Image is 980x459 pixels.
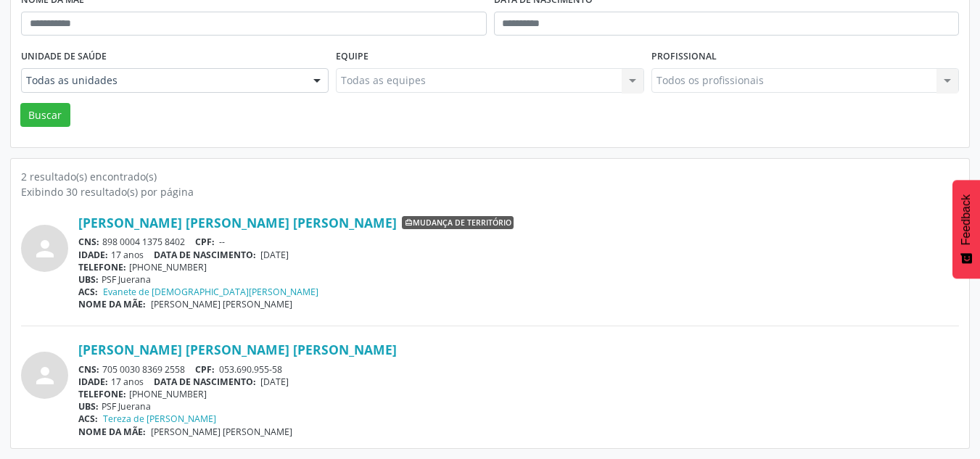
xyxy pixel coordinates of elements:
[78,376,108,388] span: IDADE:
[78,426,146,438] span: NOME DA MÃE:
[651,46,717,68] label: Profissional
[195,236,215,248] span: CPF:
[78,388,126,400] span: TELEFONE:
[78,400,99,413] span: UBS:
[21,46,107,68] label: Unidade de saúde
[402,216,514,229] span: Mudança de território
[151,426,292,438] span: [PERSON_NAME] [PERSON_NAME]
[78,261,126,273] span: TELEFONE:
[78,413,98,425] span: ACS:
[154,249,256,261] span: DATA DE NASCIMENTO:
[21,169,959,184] div: 2 resultado(s) encontrado(s)
[78,286,98,298] span: ACS:
[78,273,99,286] span: UBS:
[20,103,70,128] button: Buscar
[78,388,959,400] div: [PHONE_NUMBER]
[78,298,146,310] span: NOME DA MÃE:
[78,236,959,248] div: 898 0004 1375 8402
[78,400,959,413] div: PSF Juerana
[78,261,959,273] div: [PHONE_NUMBER]
[78,342,397,357] a: [PERSON_NAME] [PERSON_NAME] [PERSON_NAME]
[219,236,225,248] span: --
[32,236,58,262] i: person
[78,249,108,261] span: IDADE:
[78,249,959,261] div: 17 anos
[21,184,959,199] div: Exibindo 30 resultado(s) por página
[154,376,256,388] span: DATA DE NASCIMENTO:
[78,215,397,231] a: [PERSON_NAME] [PERSON_NAME] [PERSON_NAME]
[960,194,973,245] span: Feedback
[260,249,289,261] span: [DATE]
[78,236,99,248] span: CNS:
[78,363,959,376] div: 705 0030 8369 2558
[78,376,959,388] div: 17 anos
[103,413,216,425] a: Tereza de [PERSON_NAME]
[32,363,58,389] i: person
[952,180,980,278] button: Feedback - Mostrar pesquisa
[336,46,368,68] label: Equipe
[195,363,215,376] span: CPF:
[26,73,299,88] span: Todas as unidades
[78,273,959,286] div: PSF Juerana
[103,286,318,298] a: Evanete de [DEMOGRAPHIC_DATA][PERSON_NAME]
[151,298,292,310] span: [PERSON_NAME] [PERSON_NAME]
[260,376,289,388] span: [DATE]
[78,363,99,376] span: CNS:
[219,363,282,376] span: 053.690.955-58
